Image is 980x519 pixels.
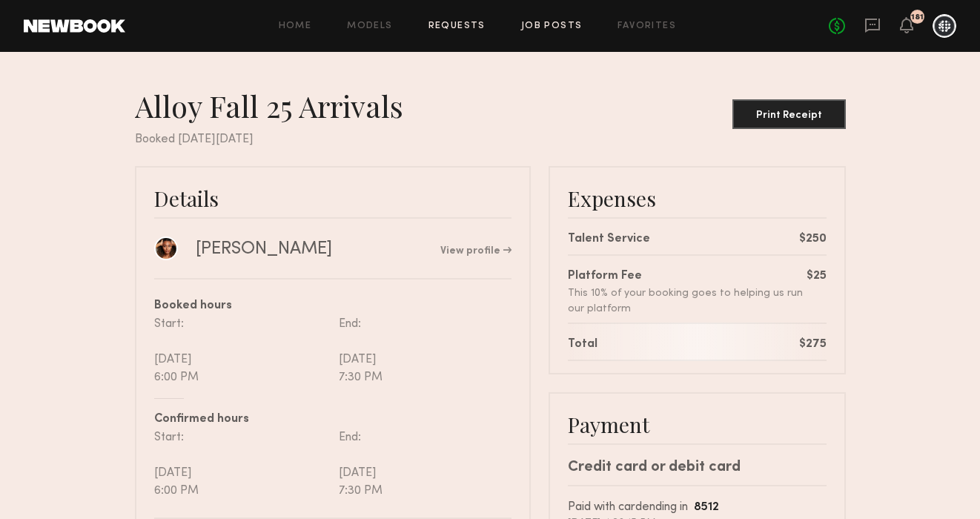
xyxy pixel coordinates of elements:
div: $275 [799,336,827,354]
div: Platform Fee [568,268,807,285]
div: Alloy Fall 25 Arrivals [135,87,415,125]
div: Total [568,336,597,354]
div: This 10% of your booking goes to helping us run our platform [568,285,807,317]
button: Print Receipt [732,99,846,129]
div: Talent Service [568,231,650,248]
div: Expenses [568,185,827,211]
div: Start: [DATE] 6:00 PM [154,429,333,500]
a: Favorites [618,22,676,31]
div: Confirmed hours [154,411,511,429]
a: Job Posts [521,22,583,31]
div: End: [DATE] 7:30 PM [333,315,511,386]
div: Start: [DATE] 6:00 PM [154,315,333,386]
div: Details [154,185,511,211]
div: Print Receipt [738,110,840,121]
div: Paid with card ending in [568,498,827,517]
div: Booked [DATE][DATE] [135,130,846,148]
div: $25 [807,268,827,285]
div: Credit card or debit card [568,457,827,479]
div: $250 [799,231,827,248]
div: Payment [568,411,827,437]
div: End: [DATE] 7:30 PM [333,429,511,500]
div: 181 [911,13,924,22]
div: [PERSON_NAME] [196,238,332,260]
a: Models [347,22,392,31]
a: Home [279,22,312,31]
a: Requests [428,22,486,31]
a: View profile [440,246,511,257]
div: Booked hours [154,297,511,315]
b: 8512 [694,502,719,513]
